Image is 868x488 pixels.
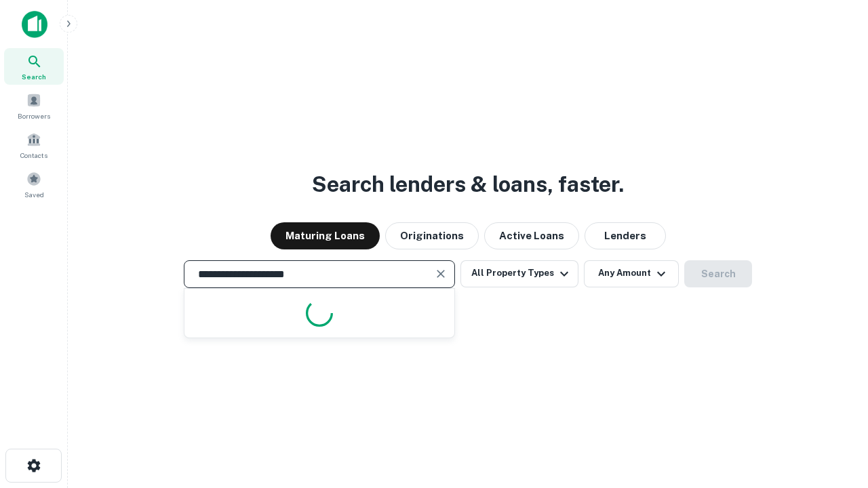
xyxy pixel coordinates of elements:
[4,87,64,124] a: Borrowers
[4,127,64,163] a: Contacts
[4,166,64,203] a: Saved
[460,260,578,287] button: All Property Types
[20,150,47,161] span: Contacts
[312,168,624,201] h3: Search lenders & loans, faster.
[18,110,50,121] span: Borrowers
[484,222,579,249] button: Active Loans
[22,11,47,38] img: capitalize-icon.png
[22,71,46,82] span: Search
[385,222,479,249] button: Originations
[431,264,450,283] button: Clear
[585,222,666,249] button: Lenders
[4,48,64,85] a: Search
[800,380,868,445] iframe: Chat Widget
[584,260,679,287] button: Any Amount
[24,189,44,200] span: Saved
[271,222,380,249] button: Maturing Loans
